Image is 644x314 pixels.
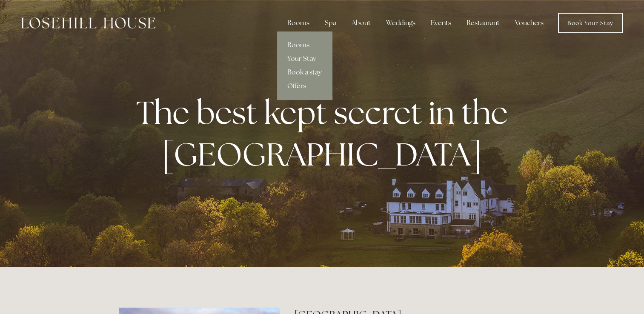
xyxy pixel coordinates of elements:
div: Restaurant [460,14,507,31]
div: Spa [318,14,343,31]
img: Losehill House [21,17,155,29]
div: Weddings [379,14,422,31]
a: Your Stay [277,52,332,66]
div: Events [424,14,458,31]
a: Offers [277,79,332,93]
div: Rooms [280,14,316,31]
a: Vouchers [508,14,550,31]
div: About [345,14,378,31]
a: Rooms [277,38,332,52]
strong: The best kept secret in the [GEOGRAPHIC_DATA] [136,91,515,175]
a: Book a stay [277,66,332,79]
a: Book Your Stay [558,13,623,33]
